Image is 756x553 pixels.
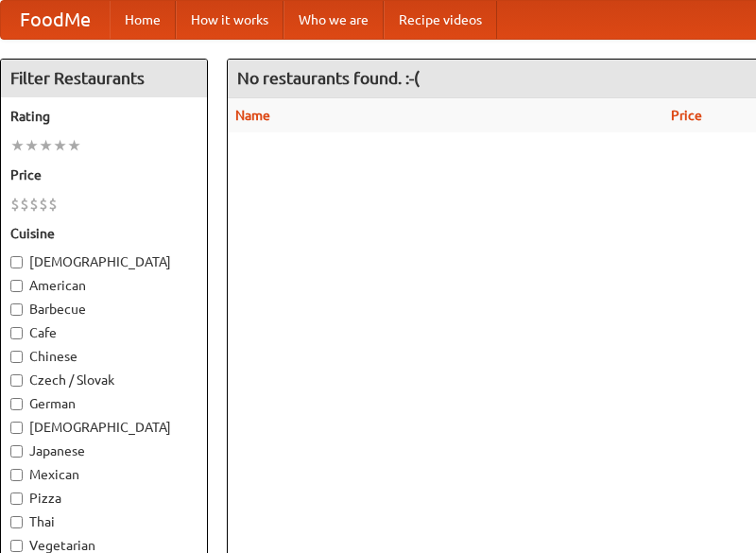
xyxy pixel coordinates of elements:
label: German [10,394,198,413]
input: Pizza [10,493,23,505]
label: American [10,276,198,295]
a: FoodMe [1,1,110,39]
label: [DEMOGRAPHIC_DATA] [10,252,198,271]
input: American [10,280,23,292]
input: Vegetarian [10,540,23,552]
input: German [10,398,23,410]
li: ★ [53,135,67,156]
input: [DEMOGRAPHIC_DATA] [10,256,23,268]
li: $ [29,194,39,215]
a: Name [235,108,270,123]
label: Cafe [10,323,198,342]
h5: Cuisine [10,224,198,243]
a: Who we are [283,1,384,39]
ng-pluralize: No restaurants found. :-( [237,69,420,87]
label: Barbecue [10,300,198,319]
a: Home [110,1,176,39]
label: Thai [10,512,198,531]
li: $ [20,194,29,215]
label: Mexican [10,465,198,484]
label: Czech / Slovak [10,371,198,389]
input: Barbecue [10,303,23,316]
li: ★ [39,135,53,156]
a: Recipe videos [384,1,497,39]
input: Chinese [10,351,23,363]
li: ★ [25,135,39,156]
label: Japanese [10,441,198,460]
li: $ [10,194,20,215]
li: $ [39,194,48,215]
input: Cafe [10,327,23,339]
a: How it works [176,1,283,39]
h5: Price [10,165,198,184]
li: $ [48,194,58,215]
input: Czech / Slovak [10,374,23,387]
input: Japanese [10,445,23,458]
label: [DEMOGRAPHIC_DATA] [10,418,198,437]
li: ★ [10,135,25,156]
label: Pizza [10,489,198,508]
li: ★ [67,135,81,156]
input: Thai [10,516,23,528]
a: Price [671,108,702,123]
input: [DEMOGRAPHIC_DATA] [10,422,23,434]
h4: Filter Restaurants [1,60,207,97]
input: Mexican [10,469,23,481]
h5: Rating [10,107,198,126]
label: Chinese [10,347,198,366]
